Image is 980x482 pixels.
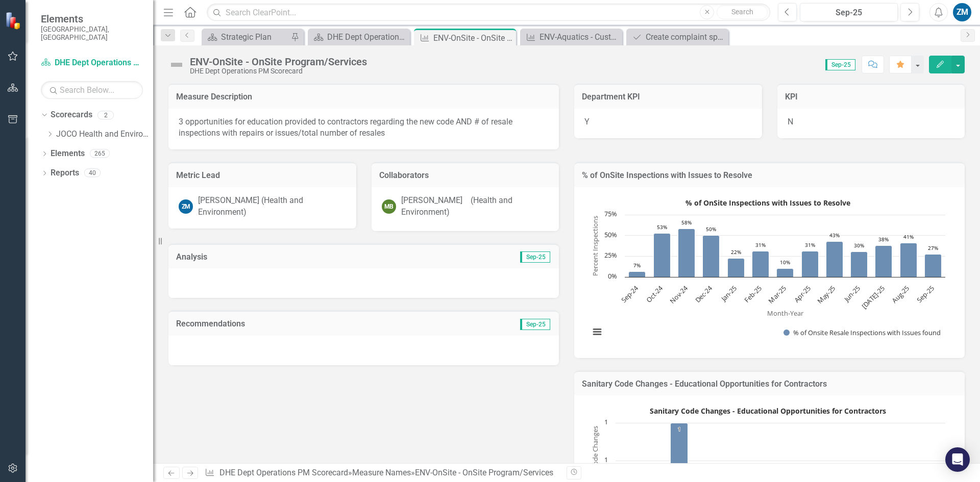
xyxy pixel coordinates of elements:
[608,271,617,281] text: 0%
[5,12,23,30] img: ClearPoint Strategy
[644,283,665,304] text: Oct-24
[826,241,843,277] path: May-25, 42.85714286. % of Onsite Resale Inspections with Issues found.
[41,13,143,25] span: Elements
[633,262,641,269] text: 7%
[219,468,348,477] a: DHE Dept Operations PM Scorecard
[728,258,745,277] path: Jan-25, 22.22222222. % of Onsite Resale Inspections with Issues found.
[706,225,716,233] text: 50%
[327,31,407,43] div: DHE Dept Operations PM Scorecard
[657,223,667,231] text: 53%
[875,245,892,277] path: Jul-25, 38.0952381. % of Onsite Resale Inspections with Issues found.
[829,232,840,239] text: 43%
[382,199,396,214] div: MB
[198,195,346,218] div: [PERSON_NAME] (Health and Environment)
[176,92,551,102] h3: Measure Description
[379,171,552,180] h3: Collaborators
[176,171,349,180] h3: Metric Lead
[785,92,958,102] h3: KPI
[805,241,815,248] text: 31%
[780,259,790,266] text: 10%
[51,148,85,160] a: Elements
[731,248,741,256] text: 22%
[815,284,837,306] text: May-25
[890,284,911,305] text: Aug-25
[783,328,941,337] button: Show % of Onsite Resale Inspections with Issues found
[540,31,620,43] div: ENV-Aquatics - Customer Satisfaction
[520,319,550,330] span: Sep-25
[179,199,193,214] div: ZM
[590,325,604,339] button: View chart menu, % of OnSite Inspections with Issues to Resolve
[415,468,553,477] div: ENV-OnSite - OnSite Program/Services
[523,31,620,43] a: ENV-Aquatics - Customer Satisfaction
[777,268,794,277] path: Mar-25, 10. % of Onsite Resale Inspections with Issues found.
[604,230,617,239] text: 50%
[629,271,646,277] path: Sep-24, 6.66666667. % of Onsite Resale Inspections with Issues found.
[176,252,364,262] h3: Analysis
[582,171,957,180] h3: % of OnSite Inspections with Issues to Resolve
[604,209,617,218] text: 75%
[84,169,101,177] div: 40
[310,31,407,43] a: DHE Dept Operations PM Scorecard
[604,250,617,260] text: 25%
[800,3,898,21] button: Sep-25
[693,283,715,305] text: Dec-24
[604,417,608,426] text: 1
[51,167,79,179] a: Reports
[221,31,288,43] div: Strategic Plan
[650,406,886,416] text: Sanitary Code Changes - Educational Opportunities for Contractors
[646,31,726,43] div: Create complaint spreadsheet
[903,233,914,240] text: 41%
[654,233,671,277] path: Oct-24, 52.63157895. % of Onsite Resale Inspections with Issues found.
[878,236,889,243] text: 38%
[953,3,971,21] button: ZM
[792,284,813,304] text: Apr-25
[176,319,434,328] h3: Recommendations
[766,284,788,305] text: Mar-25
[681,219,692,226] text: 58%
[854,242,864,249] text: 30%
[755,241,766,248] text: 31%
[619,283,641,305] text: Sep-24
[825,59,855,70] span: Sep-25
[168,57,185,73] img: Not Defined
[584,195,954,348] div: % of OnSite Inspections with Issues to Resolve. Highcharts interactive chart.
[41,57,143,69] a: DHE Dept Operations PM Scorecard
[97,111,114,119] div: 2
[604,455,608,464] text: 1
[703,235,720,277] path: Dec-24, 50. % of Onsite Resale Inspections with Issues found.
[90,149,110,158] div: 265
[629,31,726,43] a: Create complaint spreadsheet
[915,284,936,305] text: Sep-25
[928,244,938,251] text: 27%
[718,284,739,304] text: Jan-25
[685,198,850,208] text: % of OnSite Inspections with Issues to Resolve
[584,195,950,348] svg: Interactive chart
[945,447,970,472] div: Open Intercom Messenger
[742,284,763,305] text: Feb-25
[767,309,804,318] text: Month-Year
[205,467,559,479] div: » »
[179,117,512,138] span: 3 opportunities for education provided to contractors regarding the new code AND # of resale insp...
[803,7,894,19] div: Sep-25
[204,31,288,43] a: Strategic Plan
[591,216,600,276] text: Percent Inspections
[717,5,768,19] button: Search
[731,8,753,16] span: Search
[925,254,942,277] path: Sep-25, 27.27272727. % of Onsite Resale Inspections with Issues found.
[752,251,769,277] path: Feb-25, 30.76923077. % of Onsite Resale Inspections with Issues found.
[401,195,549,218] div: [PERSON_NAME] (Health and Environment)
[788,117,793,126] span: N
[900,243,917,277] path: Aug-25, 40.90909091. % of Onsite Resale Inspections with Issues found.
[678,229,695,277] path: Nov-24, 58.33333333. % of Onsite Resale Inspections with Issues found.
[520,251,550,263] span: Sep-25
[841,284,862,304] text: Jun-25
[860,284,887,311] text: [DATE]-25
[433,32,513,44] div: ENV-OnSite - OnSite Program/Services
[51,109,92,121] a: Scorecards
[668,283,690,305] text: Nov-24
[802,251,819,277] path: Apr-25, 31.25. % of Onsite Resale Inspections with Issues found.
[190,56,367,67] div: ENV-OnSite - OnSite Program/Services
[582,379,957,389] h3: Sanitary Code Changes - Educational Opportunities for Contractors
[678,425,681,433] text: 1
